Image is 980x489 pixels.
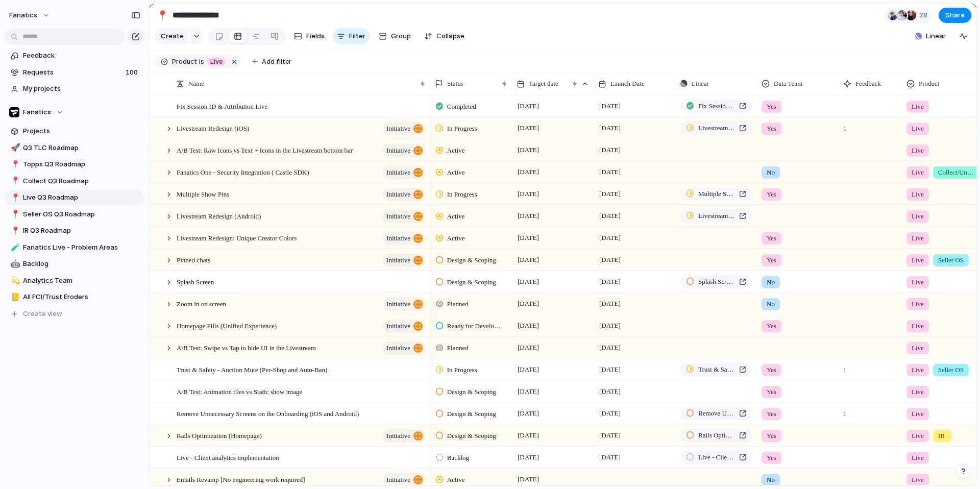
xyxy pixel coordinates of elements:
[9,159,19,169] button: 📍
[698,123,735,133] span: Livestream Redesign (iOS and Android)
[767,321,776,331] span: Yes
[515,100,542,112] span: [DATE]
[5,65,144,80] a: Requests100
[177,166,309,178] span: Fanatics One - Security Integration ( Castle SDK)
[698,101,735,111] span: Fix Session ID & Attribution Live
[515,298,542,310] span: [DATE]
[515,341,542,354] span: [DATE]
[939,8,971,23] button: Share
[447,79,463,89] span: Status
[383,473,425,486] button: initiative
[597,166,623,178] span: [DATE]
[5,289,144,305] a: 📒All FCI/Trust Eroders
[5,7,55,23] button: fanatics
[154,7,170,23] button: 📍
[23,143,140,153] span: Q3 TLC Roadmap
[9,292,19,302] button: 📒
[680,275,752,288] a: Splash Screen
[912,233,924,243] span: Live
[515,188,542,200] span: [DATE]
[767,299,775,309] span: No
[515,144,542,156] span: [DATE]
[383,188,425,201] button: initiative
[177,320,277,331] span: Homepage Pills (Unified Experience)
[11,208,18,220] div: 📍
[386,121,410,136] span: initiative
[23,84,140,94] span: My projects
[23,226,140,236] span: IR Q3 Roadmap
[447,453,469,463] span: Backlog
[5,240,144,255] div: 🧪Fanatics Live - Problem Areas
[5,174,144,189] a: 📍Collect Q3 Roadmap
[767,167,775,178] span: No
[386,209,410,224] span: initiative
[9,226,19,236] button: 📍
[597,407,623,420] span: [DATE]
[262,57,291,66] span: Add filter
[515,407,542,420] span: [DATE]
[177,473,305,485] span: Emails Revamp [No engineering work required]
[436,31,464,41] span: Collapse
[5,273,144,288] a: 💫Analytics Team
[698,408,735,419] span: Remove Unnecessary Screens on the Onboarding (iOS and Android)
[5,105,144,120] button: Fanatics
[597,122,623,134] span: [DATE]
[5,223,144,238] a: 📍IR Q3 Roadmap
[597,341,623,354] span: [DATE]
[11,142,18,154] div: 🚀
[447,409,496,419] span: Design & Scoping
[698,277,735,287] span: Splash Screen
[597,298,623,310] span: [DATE]
[515,451,542,463] span: [DATE]
[912,255,924,265] span: Live
[5,81,144,96] a: My projects
[912,145,924,156] span: Live
[386,165,410,180] span: initiative
[698,211,735,221] span: Livestream Redesign (iOS and Android)
[386,341,410,355] span: initiative
[515,210,542,222] span: [DATE]
[177,100,267,112] span: Fix Session ID & Attribution Live
[767,233,776,243] span: Yes
[23,107,51,117] span: Fanatics
[177,210,261,222] span: Livestream Redesign (Android)
[515,122,542,134] span: [DATE]
[383,232,425,245] button: initiative
[9,192,19,203] button: 📍
[912,102,924,112] span: Live
[386,143,410,158] span: initiative
[5,306,144,322] button: Create view
[126,67,140,78] span: 100
[680,407,752,420] a: Remove Unnecessary Screens on the Onboarding (iOS and Android)
[912,343,924,353] span: Live
[515,276,542,288] span: [DATE]
[680,187,752,201] a: Multiple Show Pins
[767,189,776,200] span: Yes
[767,387,776,397] span: Yes
[383,341,425,355] button: initiative
[177,341,316,353] span: A/B Test: Swipe vs Tap to hide UI in the Livestream
[177,363,327,375] span: Trust & Safety - Auction Mute (Per-Shop and Auto-Ban)
[767,409,776,419] span: Yes
[197,56,206,67] button: is
[447,167,465,178] span: Active
[23,292,140,302] span: All FCI/Trust Eroders
[597,320,623,332] span: [DATE]
[177,122,249,134] span: Livestream Redesign (iOS)
[597,232,623,244] span: [DATE]
[157,8,168,22] div: 📍
[680,209,752,223] a: Livestream Redesign (iOS and Android)
[912,321,924,331] span: Live
[680,363,752,376] a: Trust & Safety - Auction Mute (Per-Shop and Auto-Ban)
[597,276,623,288] span: [DATE]
[23,209,140,219] span: Seller OS Q3 Roadmap
[177,451,279,463] span: Live - Client analytics implementation
[912,211,924,222] span: Live
[767,365,776,375] span: Yes
[9,209,19,219] button: 📍
[912,277,924,287] span: Live
[680,121,752,135] a: Livestream Redesign (iOS and Android)
[767,475,775,485] span: No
